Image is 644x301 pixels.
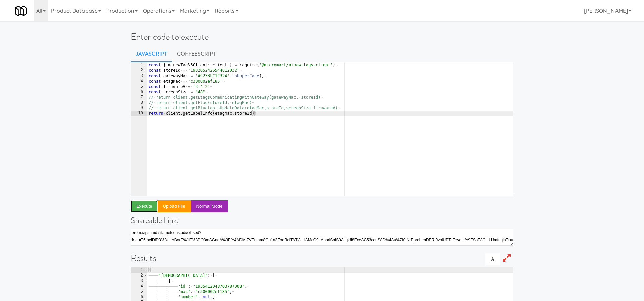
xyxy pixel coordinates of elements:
[131,84,147,89] div: 5
[131,284,147,289] div: 4
[131,89,147,95] div: 6
[131,253,513,263] h1: Results
[131,105,147,111] div: 9
[131,278,147,284] div: 3
[131,294,147,300] div: 6
[131,62,147,68] div: 1
[131,79,147,84] div: 4
[158,200,191,212] button: Upload file
[131,229,513,246] textarea: [URL][DOMAIN_NAME]
[131,46,172,62] a: Javascript
[131,273,147,278] div: 2
[131,95,147,100] div: 7
[131,216,513,225] h4: Shareable Link:
[131,289,147,294] div: 5
[131,68,147,73] div: 2
[191,200,228,212] button: Normal Mode
[131,111,147,116] div: 10
[131,73,147,79] div: 3
[131,32,513,42] h1: Enter code to execute
[131,100,147,105] div: 8
[15,5,27,17] img: Micromart
[172,46,221,62] a: CoffeeScript
[131,200,158,212] button: Execute
[131,267,147,273] div: 1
